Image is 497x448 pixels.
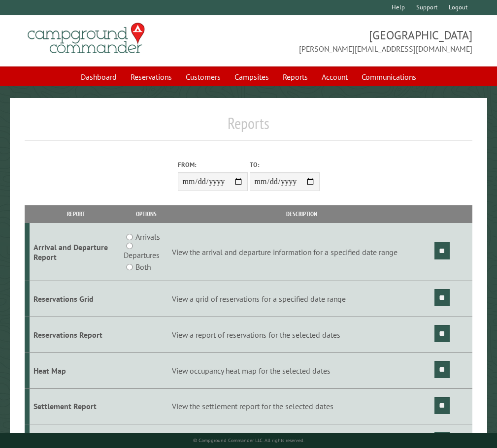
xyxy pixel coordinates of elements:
span: [GEOGRAPHIC_DATA] [PERSON_NAME][EMAIL_ADDRESS][DOMAIN_NAME] [249,27,472,55]
a: Account [316,67,354,86]
td: Reservations Grid [30,281,122,317]
th: Report [30,205,122,223]
td: View a grid of reservations for a specified date range [170,281,433,317]
img: Campground Commander [25,19,148,58]
td: Heat Map [30,352,122,388]
th: Description [170,205,433,223]
td: Arrival and Departure Report [30,223,122,281]
small: © Campground Commander LLC. All rights reserved. [193,437,304,444]
a: Dashboard [75,67,123,86]
td: View occupancy heat map for the selected dates [170,352,433,388]
td: View the settlement report for the selected dates [170,388,433,424]
label: Both [135,261,151,273]
a: Customers [180,67,227,86]
a: Reservations [125,67,178,86]
td: Reservations Report [30,317,122,352]
a: Reports [277,67,314,86]
th: Options [122,205,170,223]
label: Arrivals [135,231,160,243]
td: View the arrival and departure information for a specified date range [170,223,433,281]
label: From: [178,160,248,169]
label: To: [250,160,320,169]
label: Departures [124,249,160,261]
h1: Reports [25,114,472,141]
td: Settlement Report [30,388,122,424]
td: View a report of reservations for the selected dates [170,317,433,352]
a: Communications [356,67,422,86]
a: Campsites [229,67,275,86]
